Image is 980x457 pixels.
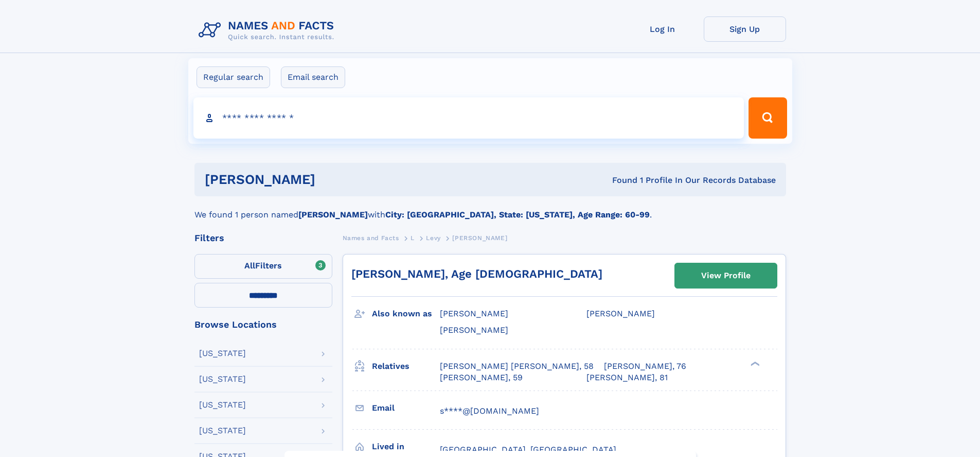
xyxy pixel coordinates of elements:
[440,309,508,318] span: [PERSON_NAME]
[440,361,594,372] a: [PERSON_NAME] [PERSON_NAME], 58
[586,372,668,383] a: [PERSON_NAME], 81
[749,97,787,139] button: Search Button
[426,231,440,244] a: Levy
[411,234,415,242] span: L
[675,263,777,288] a: View Profile
[194,233,332,243] div: Filters
[426,234,440,242] span: Levy
[440,372,523,383] a: [PERSON_NAME], 59
[194,16,343,44] img: Logo Names and Facts
[440,325,508,335] span: [PERSON_NAME]
[372,438,440,455] h3: Lived in
[199,375,246,383] div: [US_STATE]
[701,264,751,287] div: View Profile
[586,309,655,318] span: [PERSON_NAME]
[452,234,507,242] span: [PERSON_NAME]
[704,16,786,42] a: Sign Up
[372,305,440,323] h3: Also known as
[194,254,332,279] label: Filters
[748,360,760,367] div: ❯
[197,66,270,88] label: Regular search
[440,445,616,454] span: [GEOGRAPHIC_DATA], [GEOGRAPHIC_DATA]
[244,261,255,270] span: All
[621,16,704,42] a: Log In
[372,399,440,417] h3: Email
[281,66,345,88] label: Email search
[343,231,399,244] a: Names and Facts
[385,210,650,219] b: City: [GEOGRAPHIC_DATA], State: [US_STATE], Age Range: 60-99
[372,358,440,375] h3: Relatives
[194,320,332,329] div: Browse Locations
[199,401,246,409] div: [US_STATE]
[464,175,776,186] div: Found 1 Profile In Our Records Database
[411,231,415,244] a: L
[193,97,744,139] input: search input
[199,349,246,358] div: [US_STATE]
[298,210,368,219] b: [PERSON_NAME]
[199,427,246,435] div: [US_STATE]
[205,173,464,186] h1: [PERSON_NAME]
[604,361,686,372] a: [PERSON_NAME], 76
[351,267,602,280] a: [PERSON_NAME], Age [DEMOGRAPHIC_DATA]
[194,196,786,221] div: We found 1 person named with .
